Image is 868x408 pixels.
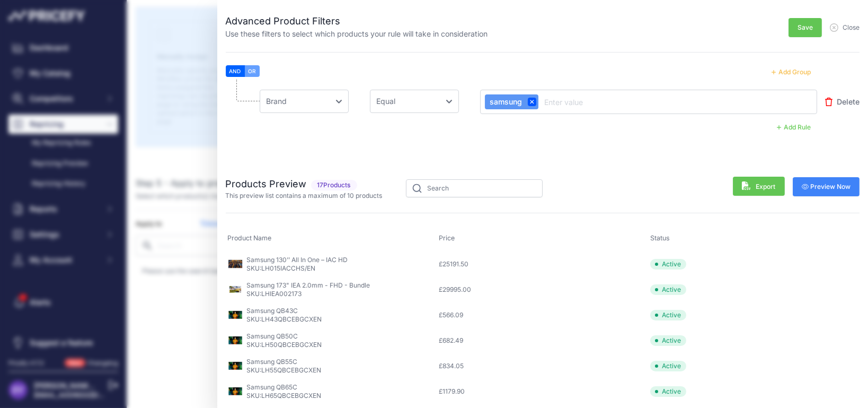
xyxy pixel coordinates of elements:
input: Search [406,179,543,197]
input: Enter value [543,96,627,108]
p: SKU: [247,264,348,273]
span: LH50QBCEBGCXEN [262,341,322,349]
p: Samsung QB55C [247,358,322,366]
span: Price [439,234,455,242]
h2: Products Preview [226,177,383,192]
span: samsung [487,97,522,107]
span: £ [439,285,471,293]
p: SKU: [247,315,322,324]
p: SKU: [247,290,370,298]
span: Preview Now [802,183,851,191]
span: 682.49 [442,336,463,344]
button: Add Group [765,65,817,79]
button: Close [830,17,860,32]
span: LH65QBCEBGCXEN [262,392,322,400]
span: Active [650,361,686,371]
button: AND [226,65,245,77]
button: Save [789,18,822,37]
span: Products [311,180,357,190]
p: Samsung QB50C [247,332,322,341]
button: Preview Now [793,177,860,196]
p: This preview list contains a maximum of 10 products [226,192,383,200]
span: Active [650,335,686,346]
span: Active [650,284,686,295]
span: 25191.50 [442,260,468,268]
span: 17 [317,181,324,189]
button: Delete [825,91,860,112]
span: Export [742,181,776,192]
span: Save [798,23,813,32]
span: Active [650,386,686,397]
span: 1179.90 [442,387,465,395]
span: 834.05 [442,362,464,370]
p: Samsung 173" IEA 2.0mm - FHD - Bundle [247,281,370,290]
button: Export [733,177,785,196]
span: Status [650,234,670,242]
span: LH55QBCEBGCXEN [262,366,322,374]
span: 566.09 [442,311,463,319]
span: £ [439,362,464,370]
span: £ [439,336,463,344]
p: SKU: [247,366,322,375]
p: SKU: [247,341,322,349]
span: Product Name [228,234,272,242]
span: Delete [837,97,860,107]
span: LHIEA002173 [262,290,302,298]
span: LH015IACCHS/EN [262,264,316,272]
span: Close [843,23,860,32]
span: LH43QBCEBGCXEN [262,315,322,323]
span: Active [650,310,686,320]
p: Samsung QB65C [247,383,322,392]
span: £ [439,260,468,268]
span: £ [439,311,463,319]
h2: Advanced Product Filters [226,14,488,29]
button: OR [245,65,260,77]
span: Active [650,259,686,270]
p: Use these filters to select which products your rule will take in consideration [226,29,488,39]
p: Samsung QB43C [247,307,322,315]
p: SKU: [247,392,322,400]
span: 29995.00 [442,285,471,293]
span: £ [439,387,465,395]
button: Add Rule [770,120,817,134]
p: Samsung 130’’ All In One – IAC HD [247,256,348,264]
